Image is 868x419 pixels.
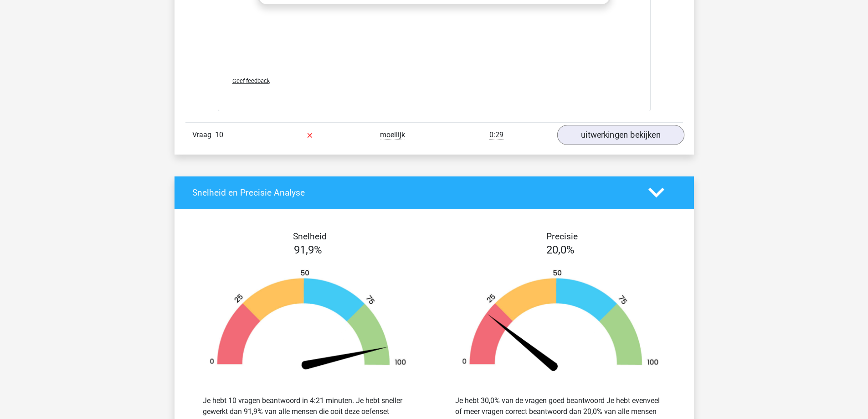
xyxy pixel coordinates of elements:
[192,231,427,242] h4: Snelheid
[546,243,575,256] span: 20,0%
[380,130,405,140] span: moeilijk
[192,187,635,198] h4: Snelheid en Precisie Analyse
[195,269,421,373] img: 92.b67bcff77f7f.png
[294,243,322,256] span: 91,9%
[448,269,673,373] img: 20.4cc17765580c.png
[557,125,684,145] a: uitwerkingen bekijken
[232,78,270,84] span: Geef feedback
[192,129,215,140] span: Vraag
[489,130,503,140] span: 0:29
[215,130,223,139] span: 10
[445,231,680,242] h4: Precisie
